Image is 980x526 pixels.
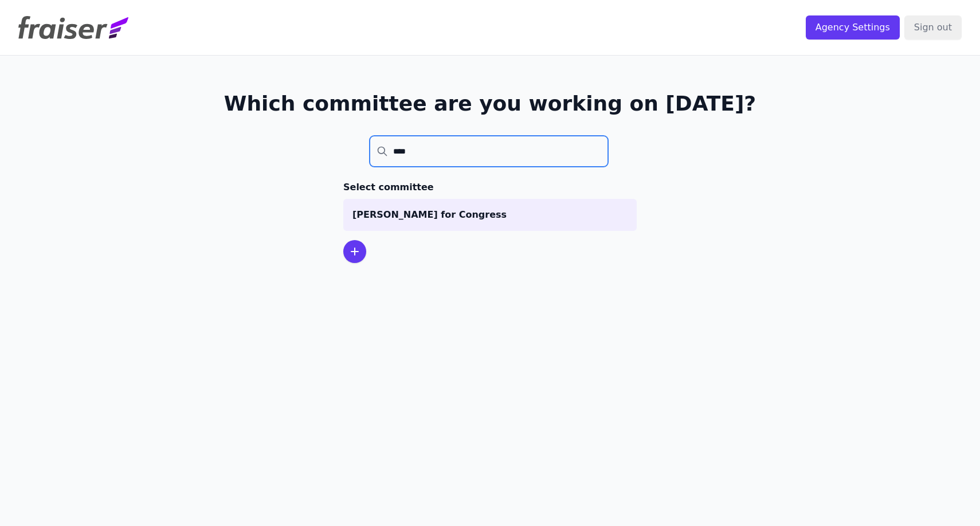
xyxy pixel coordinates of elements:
h3: Select committee [343,180,637,194]
p: [PERSON_NAME] for Congress [352,208,628,222]
input: Sign out [904,15,962,40]
input: Agency Settings [806,15,900,40]
img: Fraiser Logo [18,16,128,39]
h1: Which committee are you working on [DATE]? [224,92,756,115]
a: [PERSON_NAME] for Congress [343,199,637,231]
